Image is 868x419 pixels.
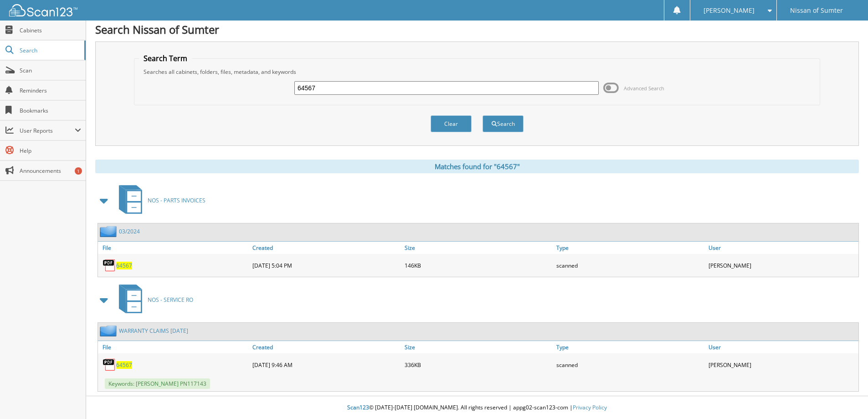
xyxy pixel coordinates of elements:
span: Advanced Search [624,85,664,92]
div: Matches found for "64567" [95,160,859,173]
legend: Search Term [139,53,192,63]
div: © [DATE]-[DATE] [DOMAIN_NAME]. All rights reserved | appg02-scan123-com | [86,397,868,419]
a: 64567 [116,262,132,269]
span: Cabinets [20,26,81,34]
span: Keywords: [PERSON_NAME] PN117143 [105,378,210,389]
span: NOS - PARTS INVOICES [148,197,205,204]
button: Clear [431,115,472,132]
a: User [706,242,858,254]
span: [PERSON_NAME] [704,8,755,13]
a: Size [402,242,555,254]
a: File [98,242,250,254]
a: Created [250,341,402,353]
a: Privacy Policy [573,403,607,411]
span: Bookmarks [20,107,81,114]
a: Type [554,242,706,254]
a: User [706,341,858,353]
span: Reminders [20,87,81,94]
div: Searches all cabinets, folders, files, metadata, and keywords [139,68,815,76]
span: Announcements [20,167,81,175]
img: folder2.png [100,226,119,237]
a: WARRANTY CLAIMS [DATE] [119,327,188,335]
div: scanned [554,256,706,274]
a: Size [402,341,555,353]
img: scan123-logo-white.svg [9,4,77,16]
div: 146KB [402,256,555,274]
span: Help [20,147,81,155]
a: 03/2024 [119,228,140,235]
h1: Search Nissan of Sumter [95,22,859,37]
div: [PERSON_NAME] [706,256,858,274]
img: PDF.png [103,259,116,272]
div: [PERSON_NAME] [706,356,858,374]
span: Scan123 [347,403,369,411]
div: 1 [75,167,82,175]
span: NOS - SERVICE RO [148,296,193,304]
span: User Reports [20,127,75,134]
div: [DATE] 5:04 PM [250,256,402,274]
div: 336KB [402,356,555,374]
a: File [98,341,250,353]
a: NOS - PARTS INVOICES [113,182,205,218]
a: 64567 [116,361,132,369]
button: Search [483,115,524,132]
span: Search [20,47,80,54]
img: PDF.png [103,358,116,372]
a: NOS - SERVICE RO [113,282,193,318]
a: Created [250,242,402,254]
div: [DATE] 9:46 AM [250,356,402,374]
span: Nissan of Sumter [790,8,843,13]
img: folder2.png [100,325,119,336]
div: scanned [554,356,706,374]
span: Scan [20,67,81,74]
a: Type [554,341,706,353]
